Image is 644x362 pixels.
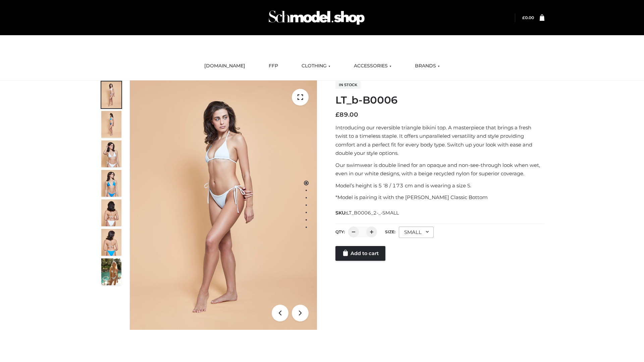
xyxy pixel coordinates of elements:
bdi: 0.00 [522,15,534,20]
img: ArielClassicBikiniTop_CloudNine_AzureSky_OW114ECO_7-scaled.jpg [101,199,121,226]
span: £ [335,111,339,118]
img: ArielClassicBikiniTop_CloudNine_AzureSky_OW114ECO_8-scaled.jpg [101,229,121,256]
bdi: 89.00 [335,111,358,118]
img: ArielClassicBikiniTop_CloudNine_AzureSky_OW114ECO_1-scaled.jpg [101,81,121,108]
h1: LT_b-B0006 [335,94,544,106]
a: ACCESSORIES [349,59,396,73]
a: CLOTHING [297,59,335,73]
span: SKU: [335,209,399,217]
a: FFP [264,59,283,73]
a: £0.00 [522,15,534,20]
p: Model’s height is 5 ‘8 / 173 cm and is wearing a size S. [335,181,544,190]
span: LT_B0006_2-_-SMALL [346,210,399,216]
p: Introducing our reversible triangle bikini top. A masterpiece that brings a fresh twist to a time... [335,123,544,158]
div: SMALL [399,227,434,238]
a: Add to cart [335,246,385,261]
img: Schmodel Admin 964 [266,4,367,31]
p: *Model is pairing it with the [PERSON_NAME] Classic Bottom [335,193,544,202]
p: Our swimwear is double lined for an opaque and non-see-through look when wet, even in our white d... [335,161,544,178]
label: QTY: [335,229,345,234]
span: In stock [335,81,361,89]
img: ArielClassicBikiniTop_CloudNine_AzureSky_OW114ECO_3-scaled.jpg [101,140,121,167]
img: ArielClassicBikiniTop_CloudNine_AzureSky_OW114ECO_4-scaled.jpg [101,170,121,197]
img: ArielClassicBikiniTop_CloudNine_AzureSky_OW114ECO_2-scaled.jpg [101,111,121,138]
a: [DOMAIN_NAME] [199,59,250,73]
img: Arieltop_CloudNine_AzureSky2.jpg [101,258,121,285]
a: BRANDS [410,59,445,73]
img: ArielClassicBikiniTop_CloudNine_AzureSky_OW114ECO_1 [130,80,317,330]
label: Size: [385,229,395,234]
span: £ [522,15,525,20]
